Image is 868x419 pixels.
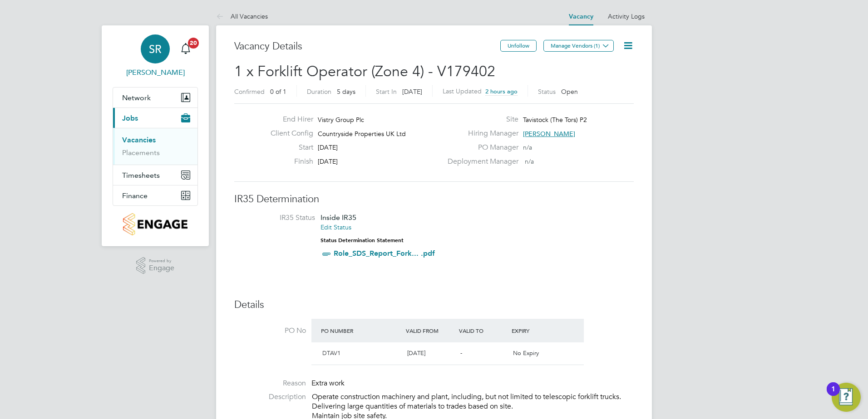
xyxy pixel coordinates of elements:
[243,213,315,223] label: IR35 Status
[318,116,364,124] span: Vistry Group Plc
[523,116,587,124] span: Tavistock (The Tors) P2
[136,257,175,274] a: Powered byEngage
[402,88,422,96] span: [DATE]
[538,88,556,96] label: Status
[234,40,500,53] h3: Vacancy Details
[122,191,148,200] span: Finance
[321,237,404,244] strong: Status Determination Statement
[270,88,286,96] span: 0 of 1
[113,67,198,78] span: Sophie Rollinson
[334,249,435,258] a: Role_SDS_Report_Fork... .pdf
[234,379,306,388] label: Reason
[457,322,510,339] div: Valid To
[149,257,174,265] span: Powered by
[443,87,482,95] label: Last Updated
[122,114,138,122] span: Jobs
[321,213,356,222] span: Inside IR35
[113,185,197,205] button: Finance
[234,88,265,96] label: Confirmed
[523,130,575,138] span: [PERSON_NAME]
[122,136,156,144] a: Vacancies
[561,88,578,96] span: Open
[149,43,162,55] span: SR
[442,129,518,138] label: Hiring Manager
[234,298,634,312] h3: Details
[513,349,539,357] span: No Expiry
[322,349,340,357] span: DTAV1
[234,193,634,206] h3: IR35 Determination
[263,157,313,166] label: Finish
[216,12,268,20] a: All Vacancies
[442,115,518,124] label: Site
[188,38,199,49] span: 20
[263,115,313,124] label: End Hirer
[113,165,197,185] button: Timesheets
[460,349,462,357] span: -
[113,108,197,128] button: Jobs
[485,88,518,95] span: 2 hours ago
[113,34,198,78] a: SR[PERSON_NAME]
[318,143,338,151] span: [DATE]
[234,326,306,336] label: PO No
[569,13,593,20] a: Vacancy
[525,157,534,166] span: n/a
[337,88,355,96] span: 5 days
[122,171,160,180] span: Timesheets
[177,34,195,63] a: 20
[122,93,151,102] span: Network
[113,128,197,165] div: Jobs
[102,25,209,246] nav: Main navigation
[319,322,404,339] div: PO Number
[407,349,425,357] span: [DATE]
[831,389,835,401] div: 1
[122,148,160,157] a: Placements
[404,322,457,339] div: Valid From
[318,157,338,166] span: [DATE]
[509,322,562,339] div: Expiry
[113,213,198,235] a: Go to home page
[543,40,614,52] button: Manage Vendors (1)
[307,88,331,96] label: Duration
[442,143,518,152] label: PO Manager
[263,143,313,152] label: Start
[376,88,397,96] label: Start In
[523,143,532,151] span: n/a
[832,383,861,412] button: Open Resource Center, 1 new notification
[608,12,645,20] a: Activity Logs
[149,264,174,272] span: Engage
[113,88,197,107] button: Network
[318,130,406,138] span: Countryside Properties UK Ltd
[311,379,345,388] span: Extra work
[321,223,351,231] a: Edit Status
[500,40,537,52] button: Unfollow
[123,213,187,235] img: countryside-properties-logo-retina.png
[234,392,306,402] label: Description
[234,63,495,80] span: 1 x Forklift Operator (Zone 4) - V179402
[263,129,313,138] label: Client Config
[442,157,518,166] label: Deployment Manager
